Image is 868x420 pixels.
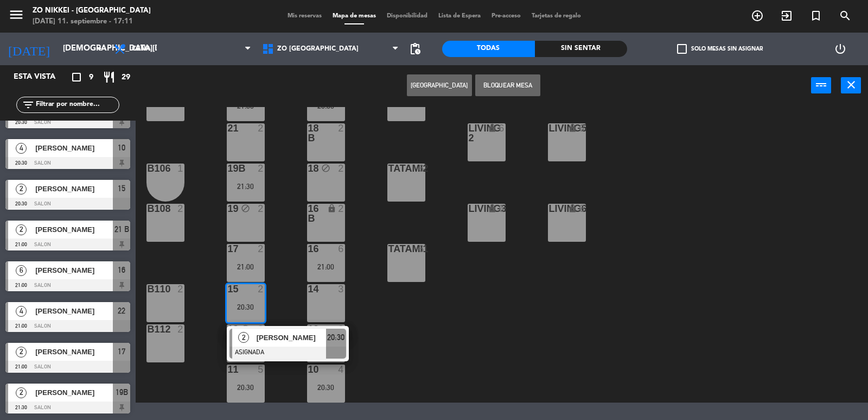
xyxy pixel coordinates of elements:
span: Disponibilidad [381,13,433,19]
i: add_circle_outline [751,9,764,22]
i: close [845,78,858,91]
span: 6 [16,265,27,276]
div: 2 [338,204,344,214]
div: 2 [258,324,264,334]
span: Lista de Espera [433,13,486,19]
div: 3 [338,284,344,294]
i: power_settings_new [834,42,847,55]
div: 13 [228,324,228,334]
div: 2 [177,324,184,334]
i: arrow_drop_down [93,42,106,55]
button: [GEOGRAPHIC_DATA] [407,74,472,96]
span: 2 [16,347,27,358]
button: Bloquear Mesa [475,74,540,96]
span: 29 [122,71,130,84]
div: 1 [177,164,184,173]
div: 18 [308,164,309,173]
span: 21 B [114,223,129,236]
div: 19 [228,204,228,214]
div: 15 [228,284,228,294]
span: Pre-acceso [486,13,526,19]
span: 2 [238,332,249,343]
div: 2 [258,164,264,173]
div: 2 [177,284,184,294]
div: 14 [308,284,309,294]
label: Solo mesas sin asignar [677,44,763,54]
div: 17 [228,244,228,254]
span: Mapa de mesas [327,13,381,19]
div: 6 [418,164,425,173]
div: 19B [228,164,228,173]
span: 9 [89,71,93,84]
span: 20:30 [327,331,344,344]
div: 21:00 [227,102,265,110]
div: 6 [338,244,344,254]
div: 2 [258,123,264,133]
span: 19B [116,386,128,399]
div: Zo Nikkei - [GEOGRAPHIC_DATA] [33,5,151,16]
div: 20:30 [227,303,265,311]
div: 6 [499,204,505,214]
div: 2 [338,324,344,334]
span: 4 [16,143,27,154]
div: Todas [442,41,535,57]
div: TATAMI1 [388,244,389,254]
input: Filtrar por nombre... [35,99,119,111]
span: [PERSON_NAME] [35,265,113,276]
span: [PERSON_NAME] [257,332,326,343]
span: 10 [118,141,125,154]
i: block [241,204,250,213]
div: 20:30 [307,384,345,391]
div: 10 [308,365,309,374]
span: 2 [16,224,27,235]
span: Cena [132,45,151,53]
i: lock [488,204,497,213]
span: [PERSON_NAME] [35,346,113,358]
i: filter_list [22,98,35,111]
span: pending_actions [409,42,422,55]
i: lock [327,204,336,213]
div: 20:00 [307,102,345,110]
span: 2 [16,387,27,398]
div: 11 [228,365,228,374]
i: block [241,324,250,334]
div: 20:30 [227,384,265,391]
button: power_input [811,77,831,93]
span: 15 [118,182,125,195]
div: 16 B [308,204,309,223]
i: power_input [815,78,828,91]
div: 6 [418,244,425,254]
span: 4 [16,306,27,317]
span: ZO [GEOGRAPHIC_DATA] [277,45,359,53]
div: [DATE] 11. septiembre - 17:11 [33,16,151,27]
i: exit_to_app [780,9,793,22]
div: 2 [258,244,264,254]
i: lock [568,204,577,213]
button: close [841,77,861,93]
div: 21 [228,123,228,133]
span: Mis reservas [282,13,327,19]
span: 17 [118,345,125,358]
span: [PERSON_NAME] [35,224,113,235]
span: 16 [118,264,125,277]
div: 2 [258,284,264,294]
div: 5 [258,365,264,374]
div: 2 [177,204,184,214]
i: menu [8,7,24,23]
div: 21:30 [227,183,265,190]
span: 22 [118,304,125,317]
span: Tarjetas de regalo [526,13,586,19]
div: 2 [338,164,344,173]
div: Tatami2 [388,164,389,173]
span: 2 [16,184,27,195]
i: turned_in_not [809,9,822,22]
span: [PERSON_NAME] [35,142,113,154]
i: crop_square [70,71,83,84]
i: lock [488,123,497,133]
div: 6 [579,123,585,133]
